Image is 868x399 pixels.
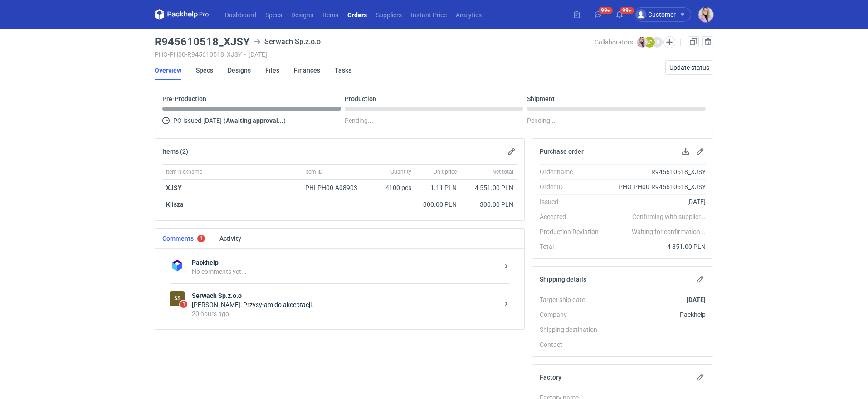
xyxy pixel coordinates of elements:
[606,197,706,206] div: [DATE]
[406,9,451,20] a: Instant Price
[635,9,676,20] div: Customer
[606,310,706,319] div: Packhelp
[702,36,713,47] button: Cancel order
[695,274,706,285] button: Edit shipping details
[155,36,250,47] h3: R945610518_XJSY
[606,340,706,349] div: -
[192,258,499,267] strong: Packhelp
[305,183,366,192] div: PHI-PH00-A08903
[540,242,606,251] div: Total
[162,95,206,102] p: Pre-Production
[540,227,606,236] div: Production Deviation
[606,167,706,176] div: R945610518_XJSY
[370,180,415,196] div: 4100 pcs
[634,7,698,22] button: Customer
[506,146,517,157] button: Edit items
[203,115,222,126] span: [DATE]
[540,182,606,191] div: Order ID
[591,7,605,22] button: 99+
[540,374,561,381] h2: Factory
[698,7,713,22] img: Klaudia Wiśniewska
[228,60,251,80] a: Designs
[669,64,709,71] span: Update status
[606,182,706,191] div: PHO-PH00-R945610518_XJSY
[265,60,279,80] a: Files
[371,9,406,20] a: Suppliers
[637,37,648,48] img: Klaudia Wiśniewska
[540,197,606,206] div: Issued
[540,340,606,349] div: Contact
[162,148,188,155] h2: Items (2)
[464,200,513,209] div: 300.00 PLN
[287,9,318,20] a: Designs
[632,227,706,236] em: Waiting for confirmation...
[170,291,185,306] figcaption: SS
[220,9,261,20] a: Dashboard
[540,295,606,304] div: Target ship date
[196,60,213,80] a: Specs
[492,168,513,175] span: Net total
[540,325,606,334] div: Shipping destination
[192,300,499,309] div: [PERSON_NAME]: Przysyłam do akceptacji.
[254,36,321,47] div: Serwach Sp.z.o.o
[224,117,226,124] span: (
[294,60,320,80] a: Finances
[606,242,706,251] div: 4 851.00 PLN
[595,39,633,46] span: Collaborators
[155,9,209,20] svg: Packhelp Pro
[540,167,606,176] div: Order name
[162,229,205,248] a: Comments1
[155,51,595,58] div: PHO-PH00-R945610518_XJSY [DATE]
[451,9,486,20] a: Analytics
[652,37,663,48] figcaption: IK
[695,146,706,157] button: Edit purchase order
[345,95,376,102] p: Production
[632,213,706,220] em: Confirming with supplier...
[345,115,373,126] span: Pending...
[166,168,202,175] span: Item nickname
[283,117,286,124] span: )
[192,309,499,318] div: 20 hours ago
[166,184,182,191] a: XJSY
[540,310,606,319] div: Company
[180,301,187,308] span: 1
[464,183,513,192] div: 4 551.00 PLN
[419,183,457,192] div: 1.11 PLN
[665,60,713,75] button: Update status
[527,115,706,126] div: Pending...
[261,9,287,20] a: Specs
[219,229,241,248] a: Activity
[644,37,655,48] figcaption: ŁP
[612,7,627,22] button: 99+
[335,60,351,80] a: Tasks
[305,168,322,175] span: Item ID
[162,115,341,126] div: PO issued
[390,168,411,175] span: Quantity
[663,36,675,48] button: Edit collaborators
[688,36,699,47] a: Duplicate
[606,325,706,334] div: -
[434,168,457,175] span: Unit price
[192,267,499,276] div: No comments yet...
[540,148,584,155] h2: Purchase order
[170,258,185,273] img: Packhelp
[200,235,203,242] div: 1
[166,201,184,208] strong: Klisza
[540,276,586,283] h2: Shipping details
[192,291,499,300] strong: Serwach Sp.z.o.o
[419,200,457,209] div: 300.00 PLN
[318,9,343,20] a: Items
[695,372,706,383] button: Edit factory details
[170,291,185,306] div: Serwach Sp.z.o.o
[540,212,606,221] div: Accepted
[244,51,246,58] span: •
[680,146,691,157] button: Download PO
[226,117,283,124] strong: Awaiting approval...
[343,9,371,20] a: Orders
[527,95,555,102] p: Shipment
[687,296,706,303] strong: [DATE]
